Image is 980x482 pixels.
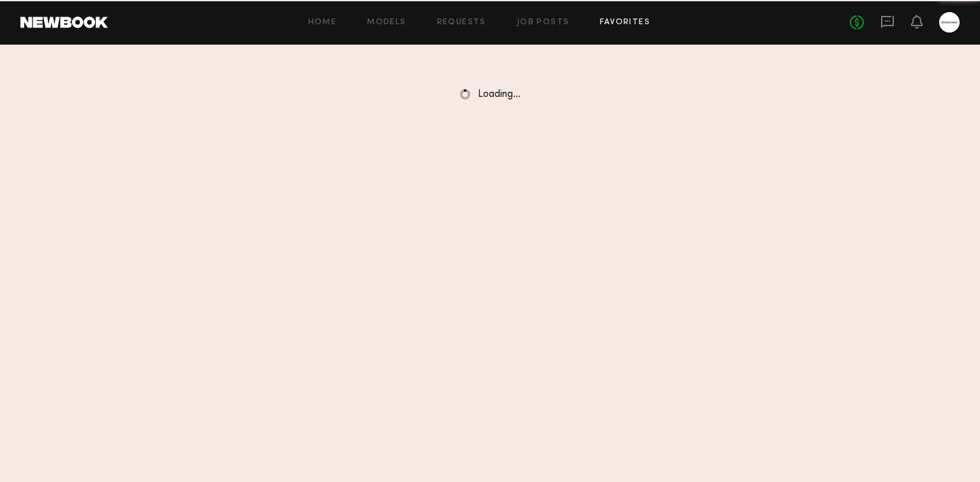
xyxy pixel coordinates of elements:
[939,12,960,33] a: A
[478,89,521,100] span: Loading…
[517,18,570,27] a: Job Posts
[437,18,486,27] a: Requests
[308,18,337,27] a: Home
[367,18,406,27] a: Models
[600,18,650,27] a: Favorites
